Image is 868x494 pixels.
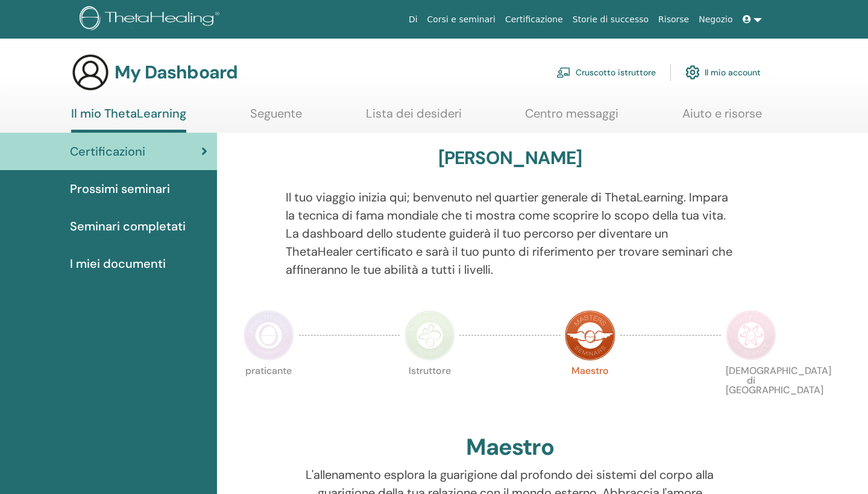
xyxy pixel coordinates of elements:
[423,8,500,31] a: Corsi e seminari
[726,310,776,361] img: Certificate of Science
[556,67,571,78] img: chalkboard-teacher.svg
[694,8,737,31] a: Negozio
[244,310,294,361] img: Practitioner
[500,8,568,31] a: Certificazione
[568,8,653,31] a: Storie di successo
[250,106,302,130] a: Seguente
[404,310,455,361] img: Instructor
[404,366,455,417] p: Istruttore
[525,106,618,130] a: Centro messaggi
[556,59,656,86] a: Cruscotto istruttore
[404,8,423,31] a: Di
[653,8,694,31] a: Risorse
[70,217,186,235] span: Seminari completati
[115,62,237,83] h3: My Dashboard
[244,366,294,417] p: praticante
[466,434,554,461] h2: Maestro
[565,366,615,417] p: Maestro
[685,59,761,86] a: Il mio account
[70,142,145,160] span: Certificazioni
[726,366,776,417] p: [DEMOGRAPHIC_DATA] di [GEOGRAPHIC_DATA]
[70,255,166,273] span: I miei documenti
[71,106,186,133] a: Il mio ThetaLearning
[366,106,462,130] a: Lista dei desideri
[71,53,110,92] img: generic-user-icon.jpg
[286,188,735,279] p: Il tuo viaggio inizia qui; benvenuto nel quartier generale di ThetaLearning. Impara la tecnica di...
[70,180,170,198] span: Prossimi seminari
[685,62,700,83] img: cog.svg
[80,6,224,33] img: logo.png
[438,147,582,169] h3: [PERSON_NAME]
[682,106,762,130] a: Aiuto e risorse
[565,310,615,361] img: Master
